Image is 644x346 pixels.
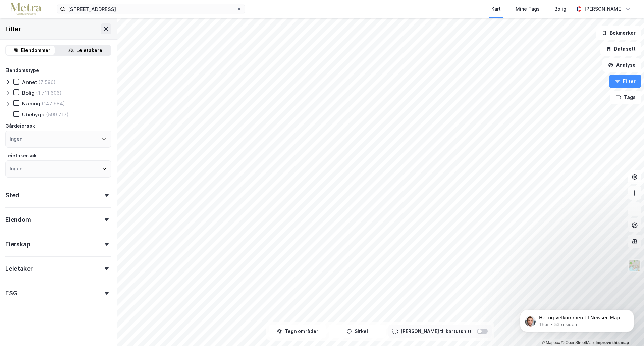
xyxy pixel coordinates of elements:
div: Bolig [22,90,35,96]
div: Eiendom [5,216,31,224]
div: Eierskap [5,240,30,248]
span: Hei og velkommen til Newsec Maps, [PERSON_NAME] 🥳 Om det er du lurer på så kan du enkelt chatte d... [29,19,115,52]
div: ESG [5,289,17,297]
div: [PERSON_NAME] [584,5,623,13]
div: (599 717) [46,111,69,118]
div: [PERSON_NAME] til kartutsnitt [400,327,472,335]
div: Ingen [10,135,22,143]
div: Annet [22,79,37,85]
a: OpenStreetMap [561,340,594,345]
button: Analyse [602,58,641,72]
div: Kart [491,5,501,13]
img: metra-logo.256734c3b2bbffee19d4.png [11,3,41,15]
div: Næring [22,100,40,107]
a: Mapbox [542,340,560,345]
p: Message from Thor, sent 53 u siden [29,26,116,32]
div: Eiendomstype [5,66,39,75]
div: Leietaker [5,265,33,273]
div: (7 596) [38,79,56,85]
div: Leietakere [76,46,102,54]
button: Datasett [600,42,641,56]
div: (147 984) [42,100,65,107]
input: Søk på adresse, matrikkel, gårdeiere, leietakere eller personer [65,4,236,14]
div: Eiendommer [21,46,50,54]
button: Filter [609,75,641,88]
img: Z [628,259,641,272]
div: Ubebygd [22,111,45,118]
button: Tags [610,91,641,104]
button: Sirkel [329,325,386,338]
a: Improve this map [596,340,629,345]
div: Mine Tags [516,5,540,13]
button: Bokmerker [596,26,641,40]
div: Leietakersøk [5,152,37,160]
div: Gårdeiersøk [5,122,35,130]
div: Filter [5,23,21,34]
div: (1 711 606) [36,90,62,96]
button: Tegn områder [269,325,326,338]
div: Ingen [10,165,22,173]
iframe: Intercom notifications melding [510,296,644,343]
div: Sted [5,191,19,199]
div: Bolig [554,5,566,13]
